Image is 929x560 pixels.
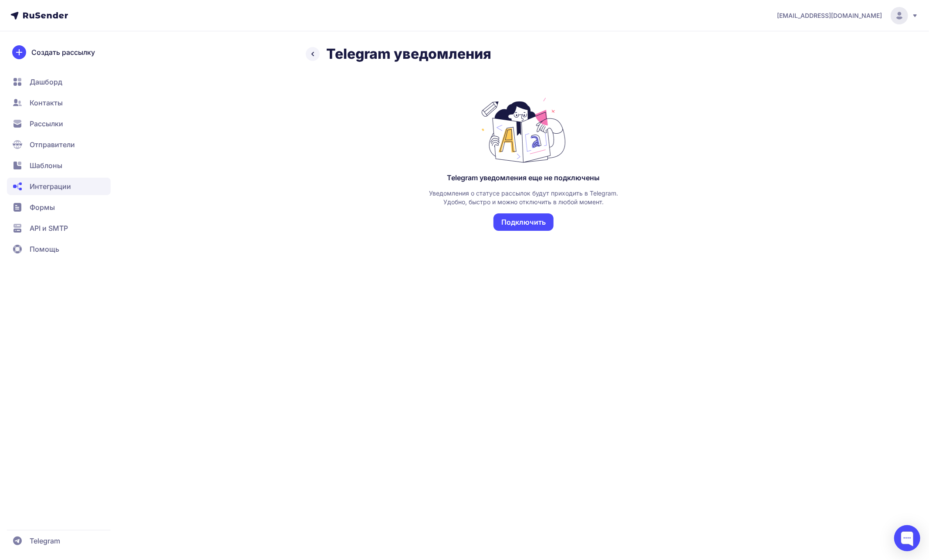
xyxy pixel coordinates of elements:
span: Формы [30,202,55,213]
span: Интеграции [30,181,71,192]
img: Telegram уведомления [480,98,567,163]
span: Создать рассылку [31,47,95,57]
span: Рассылки [30,118,63,129]
div: Уведомления о статусе рассылок будут приходить в Telegram. Удобно, быстро и можно отключить в люб... [428,189,619,206]
span: Шаблоны [30,160,62,171]
button: Подключить [493,213,554,231]
span: API и SMTP [30,223,68,233]
span: Telegram [30,536,60,546]
span: Помощь [30,244,59,254]
h2: Telegram уведомления [327,45,492,63]
span: Контакты [30,98,63,108]
span: Отправители [30,139,75,150]
div: Telegram уведомления еще не подключены [447,173,600,182]
span: [EMAIL_ADDRESS][DOMAIN_NAME] [777,11,882,20]
span: Дашборд [30,77,62,87]
a: Telegram [7,532,111,550]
